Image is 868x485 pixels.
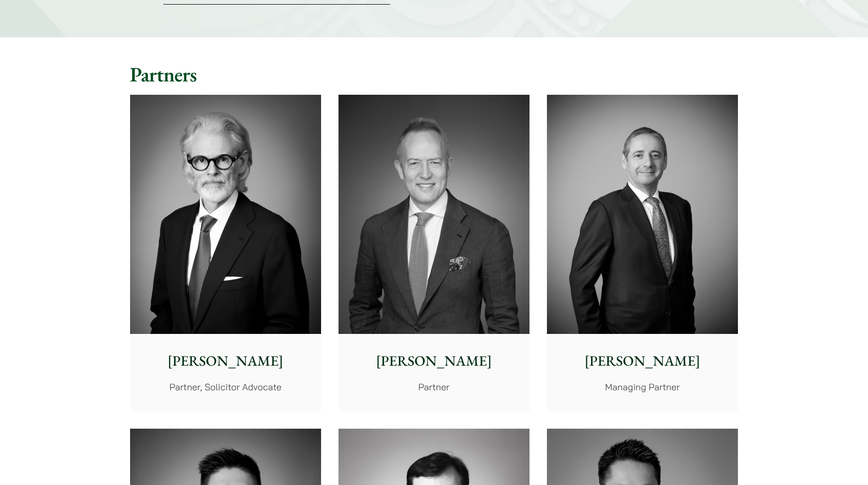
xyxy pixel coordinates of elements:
h2: Partners [130,62,738,87]
p: [PERSON_NAME] [555,350,730,372]
a: [PERSON_NAME] Partner [338,95,530,411]
p: [PERSON_NAME] [347,350,521,372]
a: [PERSON_NAME] Partner, Solicitor Advocate [130,95,321,411]
a: [PERSON_NAME] Managing Partner [547,95,738,411]
p: Partner [347,380,521,394]
p: Partner, Solicitor Advocate [138,380,313,394]
p: Managing Partner [555,380,730,394]
p: [PERSON_NAME] [138,350,313,372]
